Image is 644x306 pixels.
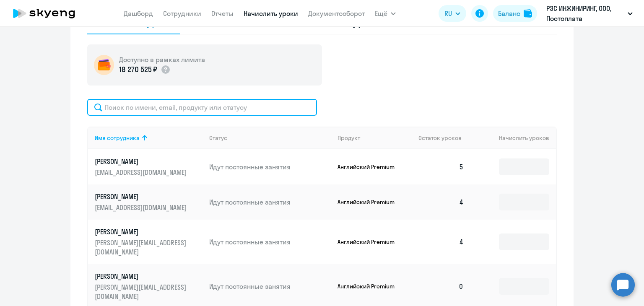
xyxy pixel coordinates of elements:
[338,134,360,142] div: Продукт
[244,9,298,18] a: Начислить уроки
[209,162,331,171] p: Идут постоянные занятия
[338,134,412,142] div: Продукт
[546,3,624,23] p: РЭС ИНЖИНИРИНГ, ООО, Постоплата
[87,99,317,116] input: Поиск по имени, email, продукту или статусу
[124,9,153,18] a: Дашборд
[375,8,387,18] span: Ещё
[95,272,203,301] a: [PERSON_NAME][PERSON_NAME][EMAIL_ADDRESS][DOMAIN_NAME]
[95,283,189,301] p: [PERSON_NAME][EMAIL_ADDRESS][DOMAIN_NAME]
[209,282,331,291] p: Идут постоянные занятия
[338,163,400,171] p: Английский Premium
[94,55,114,75] img: wallet-circle.png
[338,283,400,290] p: Английский Premium
[375,5,396,22] button: Ещё
[498,8,520,18] div: Баланс
[95,168,189,177] p: [EMAIL_ADDRESS][DOMAIN_NAME]
[542,3,637,23] button: РЭС ИНЖИНИРИНГ, ООО, Постоплата
[338,238,400,246] p: Английский Premium
[470,127,556,149] th: Начислить уроков
[493,5,537,22] button: Балансbalance
[95,238,189,257] p: [PERSON_NAME][EMAIL_ADDRESS][DOMAIN_NAME]
[211,9,234,18] a: Отчеты
[524,9,532,18] img: balance
[209,197,331,207] p: Идут постоянные занятия
[418,134,470,142] div: Остаток уроков
[418,134,462,142] span: Остаток уроков
[95,134,203,142] div: Имя сотрудника
[95,192,203,212] a: [PERSON_NAME][EMAIL_ADDRESS][DOMAIN_NAME]
[119,64,157,75] p: 18 270 525 ₽
[209,134,331,142] div: Статус
[439,5,466,22] button: RU
[95,227,203,257] a: [PERSON_NAME][PERSON_NAME][EMAIL_ADDRESS][DOMAIN_NAME]
[95,157,203,177] a: [PERSON_NAME][EMAIL_ADDRESS][DOMAIN_NAME]
[95,134,140,142] div: Имя сотрудника
[119,55,205,64] h5: Доступно в рамках лимита
[444,8,452,18] span: RU
[412,149,470,184] td: 5
[338,198,400,206] p: Английский Premium
[95,192,189,201] p: [PERSON_NAME]
[95,227,189,236] p: [PERSON_NAME]
[95,272,189,281] p: [PERSON_NAME]
[163,9,201,18] a: Сотрудники
[95,157,189,166] p: [PERSON_NAME]
[308,9,365,18] a: Документооборот
[412,220,470,264] td: 4
[209,134,227,142] div: Статус
[412,184,470,220] td: 4
[209,237,331,246] p: Идут постоянные занятия
[95,203,189,212] p: [EMAIL_ADDRESS][DOMAIN_NAME]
